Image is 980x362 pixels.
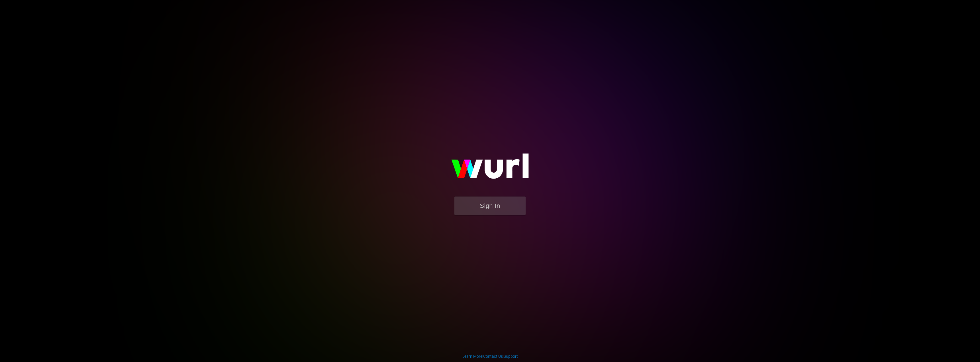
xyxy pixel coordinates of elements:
a: Contact Us [483,354,503,359]
a: Learn More [462,354,482,359]
img: wurl-logo-on-black-223613ac3d8ba8fe6dc639794a292ebdb59501304c7dfd60c99c58986ef67473.svg [433,141,547,197]
button: Sign In [454,197,526,215]
div: | | [462,353,518,359]
a: Support [504,354,518,359]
